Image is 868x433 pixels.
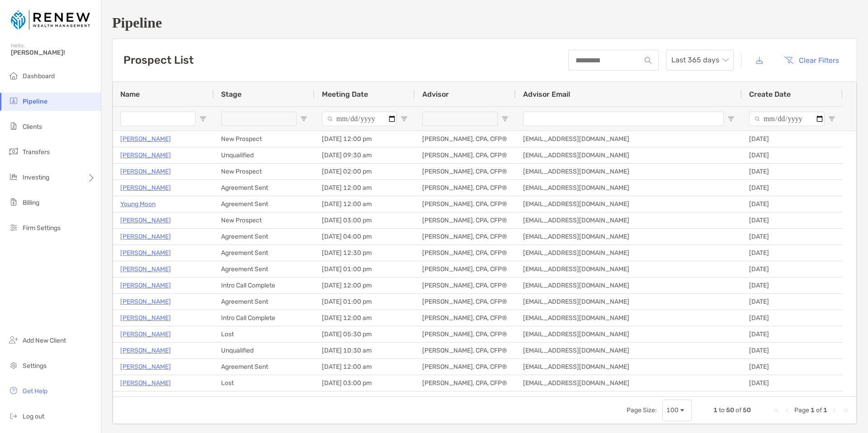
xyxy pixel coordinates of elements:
div: Intro Call Complete [214,310,315,326]
div: [EMAIL_ADDRESS][DOMAIN_NAME] [516,261,742,277]
div: [PERSON_NAME], CPA, CFP® [415,343,516,358]
div: [PERSON_NAME], CPA, CFP® [415,131,516,147]
input: Create Date Filter Input [749,112,825,126]
div: [PERSON_NAME], CPA, CFP® [415,294,516,310]
a: [PERSON_NAME] [120,312,171,324]
a: [PERSON_NAME] [120,394,171,405]
div: 100 [666,406,679,414]
img: investing icon [8,171,19,182]
p: [PERSON_NAME] [120,231,171,242]
div: [PERSON_NAME], CPA, CFP® [415,180,516,196]
div: [EMAIL_ADDRESS][DOMAIN_NAME] [516,229,742,245]
div: [DATE] 03:00 pm [315,212,415,228]
div: [EMAIL_ADDRESS][DOMAIN_NAME] [516,343,742,358]
div: [DATE] [742,245,843,261]
div: [EMAIL_ADDRESS][DOMAIN_NAME] [516,278,742,293]
span: 50 [743,406,751,414]
p: [PERSON_NAME] [120,215,171,226]
div: [DATE] 09:30 am [315,147,415,163]
div: [PERSON_NAME], CPA, CFP® [415,196,516,212]
div: [EMAIL_ADDRESS][DOMAIN_NAME] [516,196,742,212]
span: Add New Client [23,337,66,344]
span: 1 [823,406,827,414]
div: [DATE] [742,391,843,407]
div: [PERSON_NAME], CPA, CFP® [415,212,516,228]
a: [PERSON_NAME] [120,133,171,145]
div: [DATE] 10:30 am [315,343,415,358]
span: Last 365 days [671,50,728,70]
span: of [816,406,822,414]
div: [EMAIL_ADDRESS][DOMAIN_NAME] [516,212,742,228]
button: Clear Filters [777,50,846,70]
button: Open Filter Menu [401,115,408,122]
div: [DATE] [742,164,843,179]
div: [DATE] [742,196,843,212]
a: [PERSON_NAME] [120,329,171,340]
div: [DATE] [742,294,843,310]
div: Unqualified [214,391,315,407]
div: Lost [214,375,315,391]
h3: Prospect List [123,54,193,66]
div: Agreement Sent [214,196,315,212]
div: [DATE] [742,180,843,196]
div: [EMAIL_ADDRESS][DOMAIN_NAME] [516,164,742,179]
div: New Prospect [214,164,315,179]
div: [DATE] 05:30 pm [315,326,415,342]
div: [DATE] [742,229,843,245]
div: [DATE] [742,278,843,293]
div: [DATE] 12:00 pm [315,278,415,293]
div: [DATE] 01:00 pm [315,261,415,277]
div: [DATE] 12:00 am [315,196,415,212]
div: [EMAIL_ADDRESS][DOMAIN_NAME] [516,391,742,407]
div: [EMAIL_ADDRESS][DOMAIN_NAME] [516,326,742,342]
span: Log out [23,413,44,420]
span: of [736,406,741,414]
div: Last Page [842,407,849,414]
span: Billing [23,199,39,207]
div: [EMAIL_ADDRESS][DOMAIN_NAME] [516,375,742,391]
p: [PERSON_NAME] [120,264,171,275]
a: [PERSON_NAME] [120,361,171,372]
p: [PERSON_NAME] [120,247,171,259]
span: Pipeline [23,98,47,105]
div: [PERSON_NAME], CPA, CFP® [415,326,516,342]
div: [PERSON_NAME], CPA, CFP® [415,245,516,261]
p: [PERSON_NAME] [120,182,171,193]
div: [PERSON_NAME], CPA, CFP® [415,261,516,277]
div: Agreement Sent [214,245,315,261]
span: [PERSON_NAME]! [11,49,95,56]
button: Open Filter Menu [727,115,735,122]
div: [DATE] [742,343,843,358]
a: [PERSON_NAME] [120,345,171,356]
span: Settings [23,362,47,370]
div: [DATE] 12:00 pm [315,131,415,147]
span: Stage [221,90,241,99]
button: Open Filter Menu [501,115,509,122]
div: [PERSON_NAME], CPA, CFP® [415,278,516,293]
a: [PERSON_NAME] [120,377,171,389]
div: Lost [214,326,315,342]
span: Advisor Email [523,90,570,99]
span: Get Help [23,387,47,395]
img: get-help icon [8,385,19,396]
input: Name Filter Input [120,112,196,126]
span: Create Date [749,90,791,99]
img: clients icon [8,121,19,132]
h1: Pipeline [112,14,857,31]
div: [DATE] [742,147,843,163]
img: add_new_client icon [8,334,19,345]
div: [DATE] 12:00 am [315,310,415,326]
div: [EMAIL_ADDRESS][DOMAIN_NAME] [516,245,742,261]
span: Dashboard [23,72,55,80]
p: [PERSON_NAME] [120,150,171,161]
div: [DATE] [742,326,843,342]
p: [PERSON_NAME] [120,296,171,307]
div: Page Size [662,400,692,421]
div: [EMAIL_ADDRESS][DOMAIN_NAME] [516,131,742,147]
